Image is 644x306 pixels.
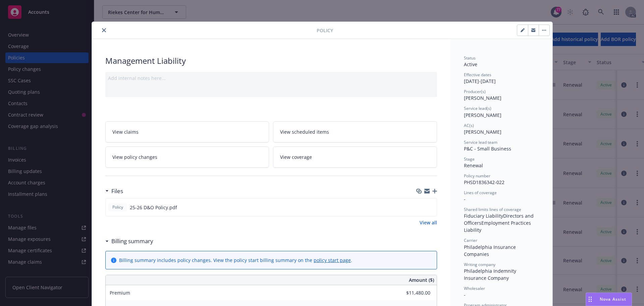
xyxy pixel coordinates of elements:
[464,190,497,195] span: Lines of coverage
[280,154,312,161] span: View coverage
[464,213,503,219] span: Fiduciary Liability
[464,112,501,118] span: [PERSON_NAME]
[111,237,153,246] h3: Billing summary
[105,121,269,142] a: View claims
[112,154,157,161] span: View policy changes
[464,268,518,281] span: Philadelphia Indemnity Insurance Company
[111,204,124,210] span: Policy
[314,257,351,263] a: policy start page
[464,173,490,179] span: Policy number
[464,244,517,257] span: Philadelphia Insurance Companies
[464,55,476,61] span: Status
[130,204,177,211] span: 25-26 D&O Policy.pdf
[428,204,434,211] button: preview file
[464,61,477,68] span: Active
[108,75,434,82] div: Add internal notes here...
[420,219,437,226] a: View all
[105,237,153,246] div: Billing summary
[464,95,501,101] span: [PERSON_NAME]
[317,27,333,34] span: Policy
[464,145,511,152] span: P&C - Small Business
[464,72,539,85] div: [DATE] - [DATE]
[409,276,434,283] span: Amount ($)
[464,179,504,185] span: PHSD1836342-022
[464,237,477,243] span: Carrier
[464,292,466,298] span: -
[464,123,474,128] span: AC(s)
[464,105,491,111] span: Service lead(s)
[100,26,108,34] button: close
[600,296,626,302] span: Nova Assist
[464,196,466,202] span: -
[464,220,532,233] span: Employment Practices Liability
[464,89,486,94] span: Producer(s)
[464,156,475,162] span: Stage
[464,72,491,78] span: Effective dates
[280,128,329,135] span: View scheduled items
[273,146,437,168] a: View coverage
[273,121,437,142] a: View scheduled items
[105,55,437,67] div: Management Liability
[464,213,535,226] span: Directors and Officers
[464,129,501,135] span: [PERSON_NAME]
[391,288,434,298] input: 0.00
[464,262,495,267] span: Writing company
[464,139,497,145] span: Service lead team
[105,187,123,195] div: Files
[111,187,123,195] h3: Files
[119,257,352,264] div: Billing summary includes policy changes. View the policy start billing summary on the .
[464,286,485,291] span: Wholesaler
[586,293,632,306] button: Nova Assist
[110,290,130,296] span: Premium
[112,128,139,135] span: View claims
[464,162,483,169] span: Renewal
[105,146,269,168] a: View policy changes
[464,207,521,212] span: Shared limits lines of coverage
[417,204,423,211] button: download file
[586,293,594,306] div: Drag to move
